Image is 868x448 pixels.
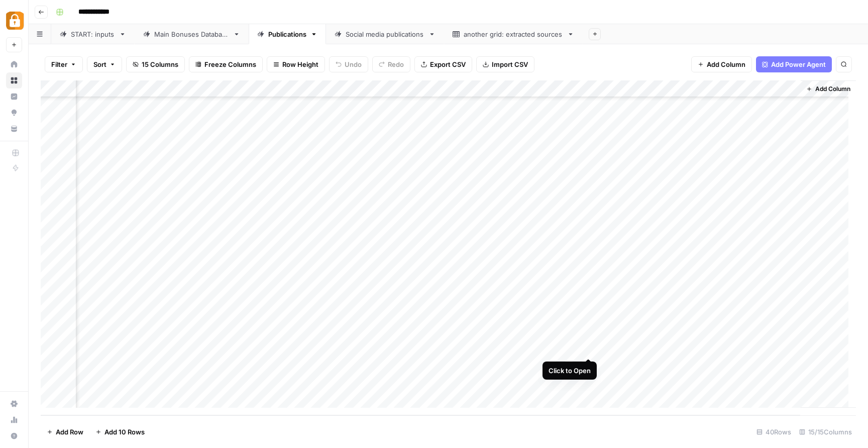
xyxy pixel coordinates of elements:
[6,428,22,444] button: Help + Support
[345,59,362,69] span: Undo
[89,424,151,440] button: Add 10 Rows
[135,24,249,44] a: Main Bonuses Database
[154,29,229,39] div: Main Bonuses Database
[189,56,263,72] button: Freeze Columns
[476,56,534,72] button: Import CSV
[267,56,325,72] button: Row Height
[444,24,583,44] a: another grid: extracted sources
[6,412,22,428] a: Usage
[71,29,115,39] div: START: inputs
[56,427,83,437] span: Add Row
[372,56,410,72] button: Redo
[6,72,22,88] a: Browse
[6,105,22,121] a: Opportunities
[549,366,591,376] div: Click to Open
[6,88,22,105] a: Insights
[756,56,832,72] button: Add Power Agent
[41,424,89,440] button: Add Row
[492,59,528,69] span: Import CSV
[752,424,795,440] div: 40 Rows
[93,59,106,69] span: Sort
[268,29,306,39] div: Publications
[45,56,83,72] button: Filter
[104,427,145,437] span: Add 10 Rows
[771,59,826,69] span: Add Power Agent
[6,121,22,137] a: Your Data
[51,59,67,69] span: Filter
[204,59,256,69] span: Freeze Columns
[6,56,22,72] a: Home
[414,56,472,72] button: Export CSV
[464,29,563,39] div: another grid: extracted sources
[707,59,745,69] span: Add Column
[282,59,318,69] span: Row Height
[346,29,424,39] div: Social media publications
[6,8,22,33] button: Workspace: Adzz
[6,396,22,412] a: Settings
[51,24,135,44] a: START: inputs
[6,12,24,30] img: Adzz Logo
[126,56,185,72] button: 15 Columns
[329,56,368,72] button: Undo
[249,24,326,44] a: Publications
[815,84,850,94] span: Add Column
[388,59,404,69] span: Redo
[142,59,178,69] span: 15 Columns
[87,56,122,72] button: Sort
[430,59,466,69] span: Export CSV
[691,56,752,72] button: Add Column
[802,82,854,96] button: Add Column
[795,424,856,440] div: 15/15 Columns
[326,24,444,44] a: Social media publications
